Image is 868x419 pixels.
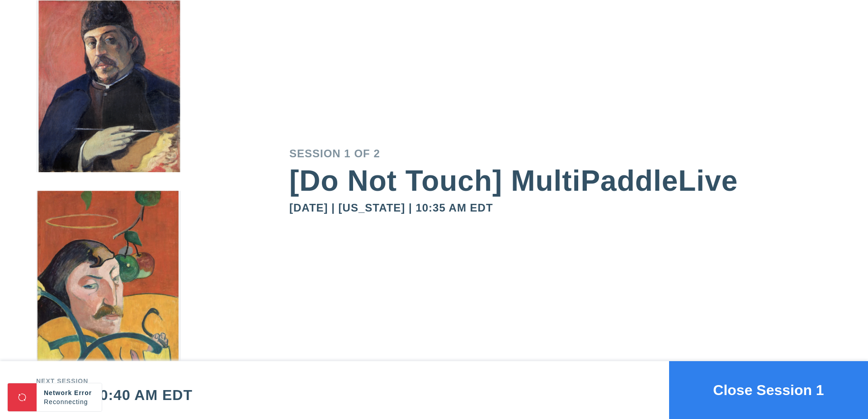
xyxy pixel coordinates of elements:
div: [Do Not Touch] MultiPaddleLive [289,166,832,195]
button: Close Session 1 [669,361,868,419]
div: Session 1 of 2 [289,148,832,159]
div: [DATE] 10:40 AM EDT [36,388,193,402]
img: small [36,0,181,191]
div: Network Error [44,388,94,397]
div: Next session [36,378,193,384]
div: Reconnecting [44,397,94,406]
div: [DATE] | [US_STATE] | 10:35 AM EDT [289,202,832,213]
